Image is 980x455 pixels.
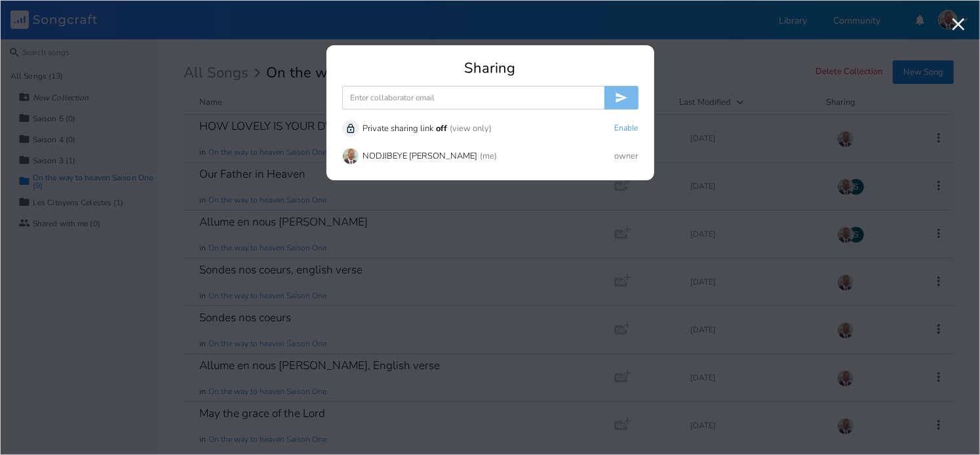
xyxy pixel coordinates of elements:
div: (me) [480,152,498,161]
div: Private sharing link [363,125,434,133]
button: Invite [604,86,638,109]
div: Sharing [342,61,638,75]
div: (view only) [450,125,492,133]
div: off [437,125,448,133]
button: Enable [615,123,638,134]
img: NODJIBEYE CHERUBIN [342,148,359,165]
div: owner [615,152,638,161]
div: NODJIBEYE [PERSON_NAME] [363,152,478,161]
input: Enter collaborator email [342,86,604,109]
